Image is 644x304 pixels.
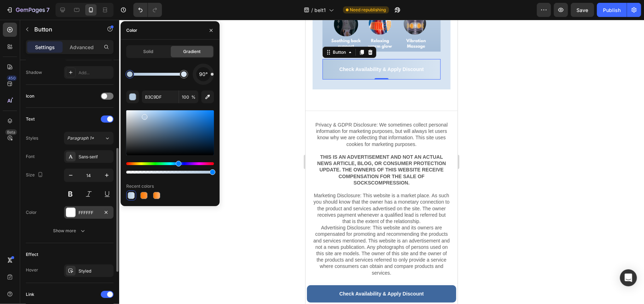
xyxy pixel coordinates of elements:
div: Link [26,291,34,298]
span: Save [577,7,588,13]
p: 7 [46,6,50,14]
span: / [312,6,313,14]
p: Settings [35,43,55,51]
div: Add... [79,70,112,76]
span: Solid [143,48,153,55]
div: Text [26,116,35,122]
div: Shadow [26,69,42,76]
button: Paragraph 1* [64,132,114,145]
div: Color [126,27,137,34]
span: Paragraph 1* [67,135,94,141]
input: Eg: FFFFFF [142,90,179,103]
p: Advanced [70,43,94,51]
div: Undo/Redo [133,3,162,17]
span: Need republishing [350,7,386,13]
div: Open Intercom Messenger [620,269,637,286]
button: Save [571,3,594,17]
button: Show more [26,224,114,237]
div: Recent colors [126,183,154,189]
span: Gradient [184,48,201,55]
div: 450 [7,75,17,81]
p: Button [34,25,94,34]
div: Hover [26,267,38,273]
div: Color [26,209,37,216]
div: Effect [26,251,38,258]
div: Styled [79,268,112,274]
span: 90° [199,70,208,78]
iframe: Design area [306,20,458,304]
button: Publish [597,3,627,17]
span: belt1 [315,6,326,14]
span: % [191,94,196,100]
div: FFFFFF [79,210,99,216]
div: Show more [53,227,86,234]
div: Font [26,153,35,160]
button: 7 [3,3,53,17]
div: Size [26,170,45,180]
div: Styles [26,135,38,141]
div: Beta [5,129,17,135]
div: Hue [126,162,214,165]
div: Publish [603,6,621,14]
div: Icon [26,93,34,99]
div: Sans-serif [79,154,112,160]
